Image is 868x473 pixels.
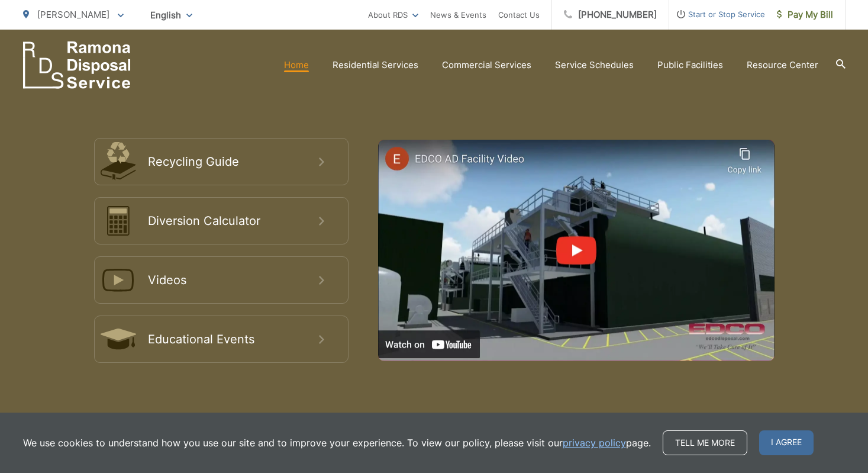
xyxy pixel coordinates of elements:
[563,436,626,450] a: privacy policy
[94,316,349,363] a: Educational Events
[94,256,349,304] a: Videos
[747,58,818,72] a: Resource Center
[94,197,349,244] a: Diversion Calculator
[284,58,309,72] a: Home
[657,58,723,72] a: Public Facilities
[148,155,319,169] span: Recycling Guide
[23,41,131,89] a: EDCD logo. Return to the homepage.
[498,8,540,22] a: Contact Us
[148,273,319,287] span: Videos
[37,9,109,20] span: [PERSON_NAME]
[777,8,833,22] span: Pay My Bill
[94,138,349,185] a: Recycling Guide
[23,436,651,450] p: We use cookies to understand how you use our site and to improve your experience. To view our pol...
[333,58,418,72] a: Residential Services
[148,332,319,346] span: Educational Events
[430,8,486,22] a: News & Events
[555,58,634,72] a: Service Schedules
[148,214,319,228] span: Diversion Calculator
[141,5,201,25] span: English
[442,58,531,72] a: Commercial Services
[368,8,418,22] a: About RDS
